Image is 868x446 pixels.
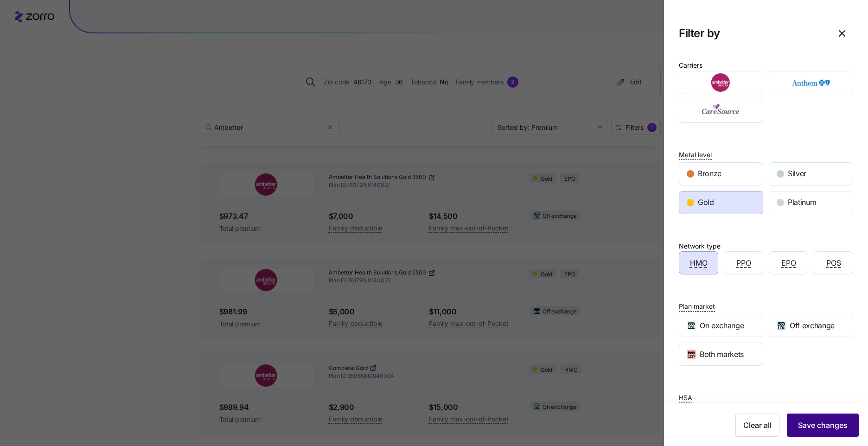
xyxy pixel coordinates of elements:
[788,197,816,208] span: Platinum
[679,150,712,159] span: Metal level
[700,349,744,360] span: Both markets
[679,241,721,251] div: Network type
[687,73,755,92] img: Ambetter
[736,257,751,269] span: PPO
[743,420,772,431] span: Clear all
[679,393,692,402] span: HSA
[679,60,702,70] div: Carriers
[698,197,714,208] span: Gold
[690,257,708,269] span: HMO
[777,73,845,92] img: Anthem
[679,26,823,40] h1: Filter by
[790,320,835,331] span: Off exchange
[788,168,806,179] span: Silver
[798,420,848,431] span: Save changes
[698,168,721,179] span: Bronze
[787,414,859,437] button: Save changes
[826,257,841,269] span: POS
[687,102,755,121] img: CareSource
[700,320,744,331] span: On exchange
[679,302,715,311] span: Plan market
[781,257,796,269] span: EPO
[735,414,779,437] button: Clear all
